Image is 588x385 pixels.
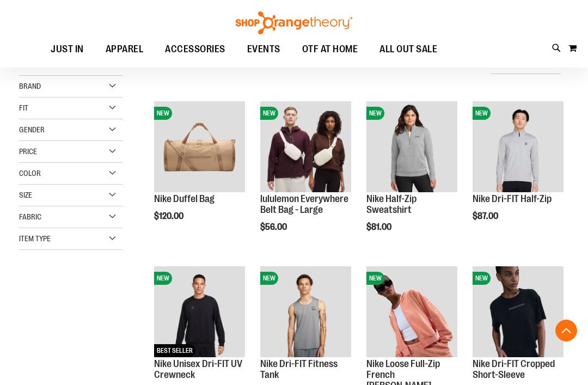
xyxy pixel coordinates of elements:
img: Nike Dri-FIT Half-Zip [473,101,563,192]
span: NEW [260,272,278,285]
span: NEW [366,107,384,120]
a: Nike Loose Full-Zip French Terry HoodieNEW [366,266,457,359]
img: Nike Unisex Dri-FIT UV Crewneck [154,266,245,357]
span: Fabric [19,212,41,221]
img: Nike Loose Full-Zip French Terry Hoodie [366,266,457,357]
span: Color [19,169,41,178]
span: BEST SELLER [154,344,195,357]
span: OTF AT HOME [302,37,358,62]
div: product [149,96,250,249]
span: APPAREL [106,37,144,62]
span: $87.00 [473,211,500,221]
a: Nike Unisex Dri-FIT UV CrewneckNEWBEST SELLER [154,266,245,359]
img: Nike Dri-FIT Fitness Tank [260,266,351,357]
a: Nike Dri-FIT Half-ZipNEW [473,101,563,194]
button: Back To Top [555,320,577,341]
img: lululemon Everywhere Belt Bag - Large [260,101,351,192]
a: Nike Unisex Dri-FIT UV Crewneck [154,358,242,380]
span: NEW [154,107,172,120]
span: NEW [366,272,384,285]
span: Price [19,147,37,156]
a: Nike Duffel Bag [154,193,215,204]
a: Nike Half-Zip SweatshirtNEW [366,101,457,194]
span: NEW [260,107,278,120]
span: Fit [19,103,28,112]
img: Nike Dri-FIT Cropped Short-Sleeve [473,266,563,357]
img: Nike Half-Zip Sweatshirt [366,101,457,192]
a: Nike Dri-FIT Cropped Short-Sleeve [473,358,555,380]
a: Nike Dri-FIT Half-Zip [473,193,552,204]
span: Item Type [19,234,51,243]
span: Size [19,191,32,199]
a: Nike Dri-FIT Fitness Tank [260,358,338,380]
span: Brand [19,82,41,90]
div: product [255,96,357,260]
span: NEW [473,272,491,285]
span: NEW [154,272,172,285]
a: lululemon Everywhere Belt Bag - Large [260,193,348,215]
div: product [361,96,463,260]
img: Shop Orangetheory [234,11,354,34]
a: Nike Dri-FIT Cropped Short-SleeveNEW [473,266,563,359]
span: NEW [473,107,491,120]
span: JUST IN [51,37,84,62]
a: Nike Dri-FIT Fitness TankNEW [260,266,351,359]
div: product [467,96,569,249]
img: Nike Duffel Bag [154,101,245,192]
span: $120.00 [154,211,185,221]
a: Nike Half-Zip Sweatshirt [366,193,416,215]
span: ALL OUT SALE [379,37,437,62]
a: Nike Duffel BagNEW [154,101,245,194]
span: $81.00 [366,222,393,232]
span: EVENTS [247,37,280,62]
span: $56.00 [260,222,289,232]
a: lululemon Everywhere Belt Bag - LargeNEW [260,101,351,194]
span: Gender [19,125,45,134]
span: ACCESSORIES [165,37,225,62]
